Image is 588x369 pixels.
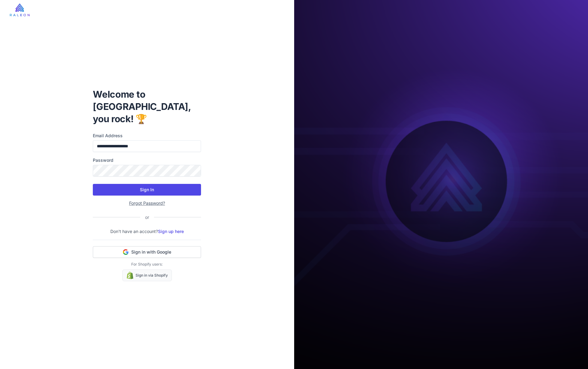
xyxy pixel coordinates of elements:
p: Don't have an account? [93,228,201,235]
button: Sign in with Google [93,246,201,258]
label: Email Address [93,132,201,139]
a: Sign up here [158,229,184,234]
label: Password [93,157,201,164]
div: or [140,214,154,221]
img: raleon-logo-whitebg.9aac0268.jpg [10,3,30,16]
h1: Welcome to [GEOGRAPHIC_DATA], you rock! 🏆 [93,88,201,125]
a: Forgot Password? [129,200,165,206]
button: Sign In [93,184,201,196]
a: Sign in via Shopify [122,270,172,281]
p: For Shopify users: [93,262,201,267]
span: Sign in with Google [131,249,171,255]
